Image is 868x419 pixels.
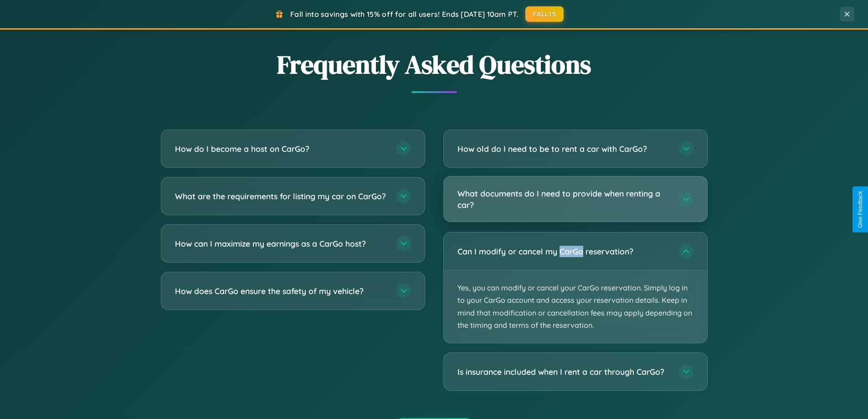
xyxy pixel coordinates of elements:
h3: What are the requirements for listing my car on CarGo? [175,191,387,202]
h3: What documents do I need to provide when renting a car? [457,188,670,210]
h2: Frequently Asked Questions [161,47,708,82]
h3: Is insurance included when I rent a car through CarGo? [457,366,670,378]
h3: How old do I need to be to rent a car with CarGo? [457,143,670,155]
h3: How does CarGo ensure the safety of my vehicle? [175,285,387,297]
h3: How do I become a host on CarGo? [175,143,387,155]
h3: How can I maximize my earnings as a CarGo host? [175,238,387,249]
h3: Can I modify or cancel my CarGo reservation? [457,246,670,257]
p: Yes, you can modify or cancel your CarGo reservation. Simply log in to your CarGo account and acc... [444,270,707,343]
div: Give Feedback [857,191,863,228]
button: FALL15 [525,6,564,22]
span: Fall into savings with 15% off for all users! Ends [DATE] 10am PT. [290,10,519,19]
